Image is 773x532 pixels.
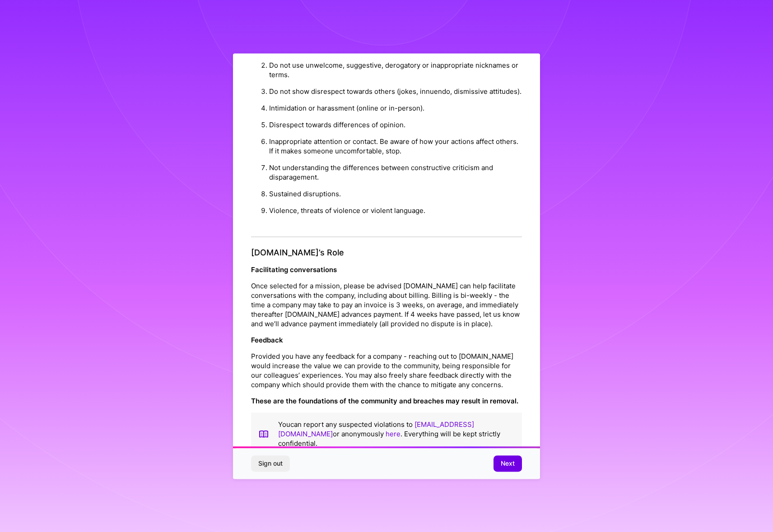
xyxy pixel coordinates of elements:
span: Next [501,459,515,468]
li: Do not use unwelcome, suggestive, derogatory or inappropriate nicknames or terms. [269,57,522,83]
h4: [DOMAIN_NAME]’s Role [251,248,522,258]
span: Sign out [258,459,283,468]
button: Sign out [251,455,290,472]
li: Sustained disruptions. [269,186,522,203]
a: here [386,430,400,438]
li: Intimidation or harassment (online or in-person). [269,100,522,117]
li: Disrespect towards differences of opinion. [269,117,522,134]
li: Violence, threats of violence or violent language. [269,203,522,219]
li: Not understanding the differences between constructive criticism and disparagement. [269,160,522,186]
img: book icon [258,420,269,448]
p: Once selected for a mission, please be advised [DOMAIN_NAME] can help facilitate conversations wi... [251,281,522,328]
a: [EMAIL_ADDRESS][DOMAIN_NAME] [278,420,474,438]
li: Do not show disrespect towards others (jokes, innuendo, dismissive attitudes). [269,83,522,100]
button: Next [494,455,522,472]
li: Inappropriate attention or contact. Be aware of how your actions affect others. If it makes someo... [269,134,522,160]
p: Provided you have any feedback for a company - reaching out to [DOMAIN_NAME] would increase the v... [251,352,522,389]
strong: Facilitating conversations [251,265,337,274]
strong: Feedback [251,336,283,344]
p: You can report any suspected violations to or anonymously . Everything will be kept strictly conf... [278,420,515,448]
strong: These are the foundations of the community and breaches may result in removal. [251,397,518,405]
